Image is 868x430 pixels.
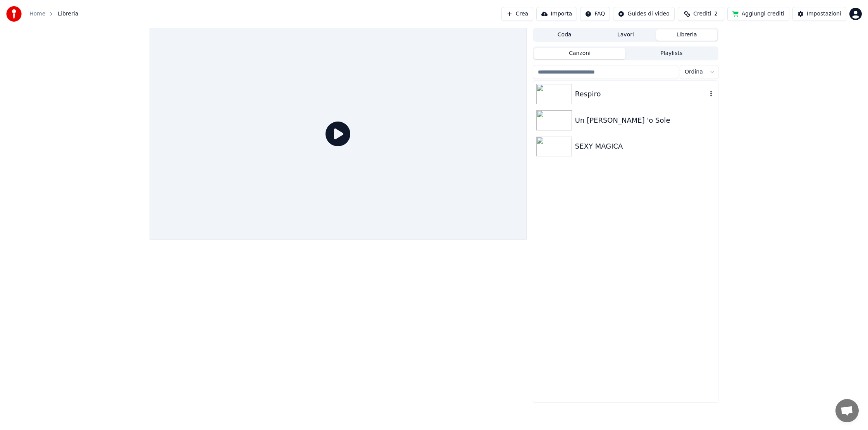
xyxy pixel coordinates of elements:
[685,68,703,76] span: Ordina
[575,89,707,99] div: Respiro
[678,7,724,21] button: Crediti2
[536,7,577,21] button: Importa
[580,7,610,21] button: FAQ
[807,10,841,18] div: Impostazioni
[29,10,45,18] a: Home
[575,115,715,126] div: Un [PERSON_NAME] 'o Sole
[714,10,718,18] span: 2
[625,48,717,59] button: Playlists
[58,10,78,18] span: Libreria
[575,141,715,152] div: SEXY MAGICA
[656,29,717,41] button: Libreria
[29,10,78,18] nav: breadcrumb
[835,399,859,422] div: Aprire la chat
[6,6,22,22] img: youka
[693,10,711,18] span: Crediti
[792,7,846,21] button: Impostazioni
[727,7,789,21] button: Aggiungi crediti
[534,48,626,59] button: Canzoni
[534,29,595,41] button: Coda
[595,29,656,41] button: Lavori
[501,7,533,21] button: Crea
[613,7,674,21] button: Guides di video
